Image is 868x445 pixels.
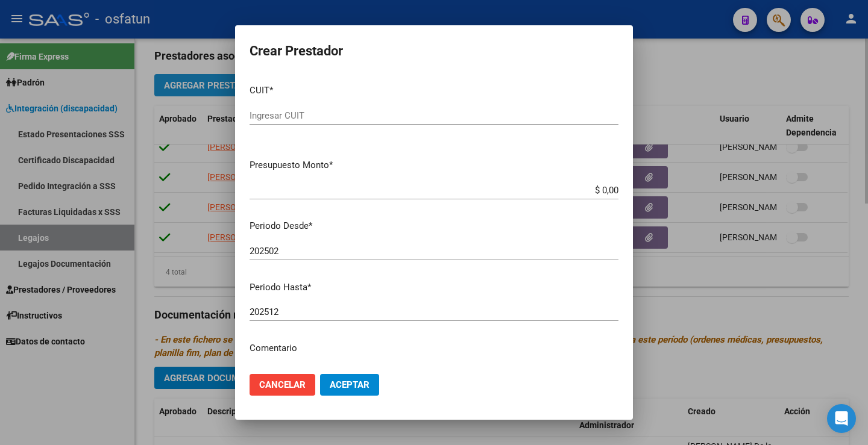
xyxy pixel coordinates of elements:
[250,84,618,98] p: CUIT
[250,281,618,294] p: Periodo Hasta
[250,341,618,355] p: Comentario
[827,404,856,433] div: Open Intercom Messenger
[250,374,315,396] button: Cancelar
[330,379,370,390] span: Aceptar
[250,219,618,233] p: Periodo Desde
[250,158,618,172] p: Presupuesto Monto
[320,374,379,396] button: Aceptar
[259,379,306,390] span: Cancelar
[250,40,618,63] h2: Crear Prestador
